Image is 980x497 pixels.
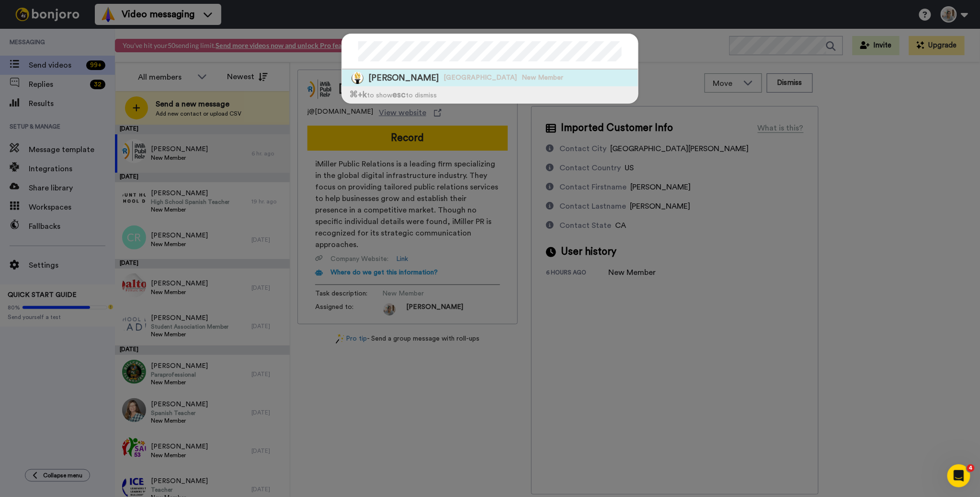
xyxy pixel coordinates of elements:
span: [GEOGRAPHIC_DATA] [444,73,517,83]
span: esc [392,91,406,99]
span: [PERSON_NAME] [368,72,439,84]
img: Image of Carey Wilson [352,72,364,84]
div: to show to dismiss [342,86,638,103]
span: ⌘ +k [349,91,367,99]
span: New Member [522,73,563,83]
a: Image of Carey Wilson[PERSON_NAME][GEOGRAPHIC_DATA]New Member [342,70,638,86]
span: 4 [967,464,975,472]
iframe: Intercom live chat [947,464,970,487]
